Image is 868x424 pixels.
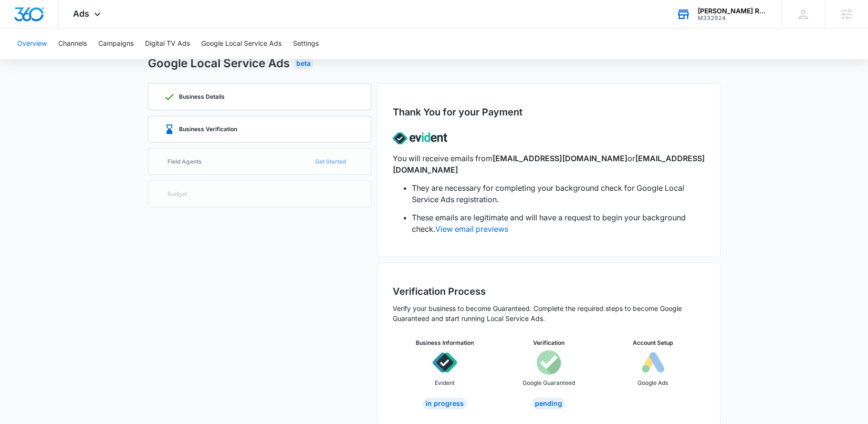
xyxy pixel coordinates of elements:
h3: Verification [533,339,565,347]
button: Google Local Service Ads [201,29,282,59]
img: icon-googleAds-b.svg [640,350,665,375]
h2: Google Local Service Ads [148,55,290,72]
div: account name [698,7,767,15]
p: Google Ads [638,379,668,387]
div: account id [698,15,767,21]
h3: Business Information [416,339,474,347]
p: Business Details [179,94,225,100]
h2: Verification Process [393,284,705,299]
img: icon-googleGuaranteed.svg [536,350,561,375]
img: icon-evident.svg [432,350,457,375]
button: Campaigns [98,29,134,59]
p: You will receive emails from or [393,153,705,176]
p: Google Guaranteed [523,379,575,387]
a: Business Details [148,83,371,110]
img: lsa-evident [393,124,447,153]
div: Pending [532,398,565,409]
button: Overview [17,29,47,59]
div: In Progress [423,398,467,409]
button: Settings [293,29,319,59]
a: View email previews [435,224,508,234]
p: Evident [435,379,455,387]
button: Channels [58,29,87,59]
li: These emails are legitimate and will have a request to begin your background check. [412,212,705,235]
p: Business Verification [179,126,237,132]
h3: Account Setup [633,339,673,347]
span: [EMAIL_ADDRESS][DOMAIN_NAME] [492,154,627,163]
h2: Thank You for your Payment [393,105,523,119]
span: [EMAIL_ADDRESS][DOMAIN_NAME] [393,154,705,175]
a: Business Verification [148,116,371,143]
div: Beta [293,58,314,69]
p: Verify your business to become Guaranteed. Complete the required steps to become Google Guarantee... [393,303,705,323]
span: Ads [73,9,89,19]
button: Digital TV Ads [145,29,190,59]
li: They are necessary for completing your background check for Google Local Service Ads registration. [412,182,705,205]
